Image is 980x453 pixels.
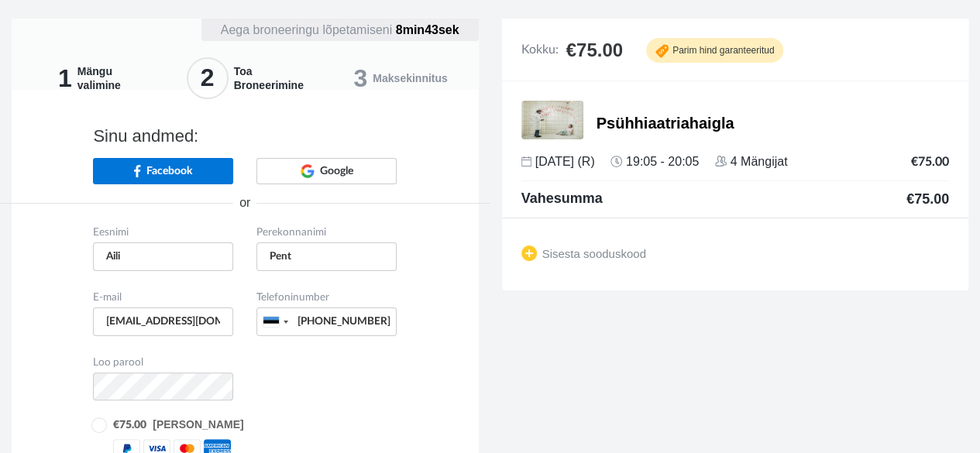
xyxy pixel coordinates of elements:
div: Estonia (Eesti): +372 [257,308,293,335]
span: min [403,23,425,36]
span: €75.00 [906,191,949,207]
label: Loo parool [93,355,143,370]
span: Toa Broneerimine [234,64,304,92]
input: 1234567890 [256,307,397,336]
input: Mati [93,242,233,271]
td: €75.00 [899,155,949,170]
span: 43 [425,23,438,36]
span: [DATE] (R) [521,155,595,168]
span: 1 [58,60,72,97]
span: Psühhiaatriahaigla [597,114,734,132]
img: 2d874d9a2939533a2.jpg [521,101,583,139]
a: Facebook [93,158,233,184]
label: Eesnimi [93,225,129,240]
div: Aega broneeringu lõpetamiseni [201,19,479,41]
td: [PERSON_NAME] [107,417,268,433]
span: Parim hind garanteeritud [655,44,774,58]
span: 2 [187,57,229,99]
label: Telefoninumber [256,290,329,305]
span: Vahesumma [521,191,603,205]
input: Tamm [256,242,397,271]
b: €75.00 [113,420,146,431]
a: Google [256,158,397,184]
span: 8 [396,23,403,36]
input: example@gmail.com [93,307,233,336]
span: 19:05 - 20:05 [610,155,699,168]
span: Google [320,163,353,179]
span: 4 Mängijat [715,155,788,168]
span: Facebook [146,163,192,179]
h4: Sinu andmed: [93,127,397,146]
span: Kokku: [521,43,559,57]
span: sek [438,23,459,36]
span: Mängu valimine [77,64,121,92]
label: E-mail [93,290,122,305]
label: Perekonnanimi [256,225,326,240]
span: €75.00 [566,40,623,60]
